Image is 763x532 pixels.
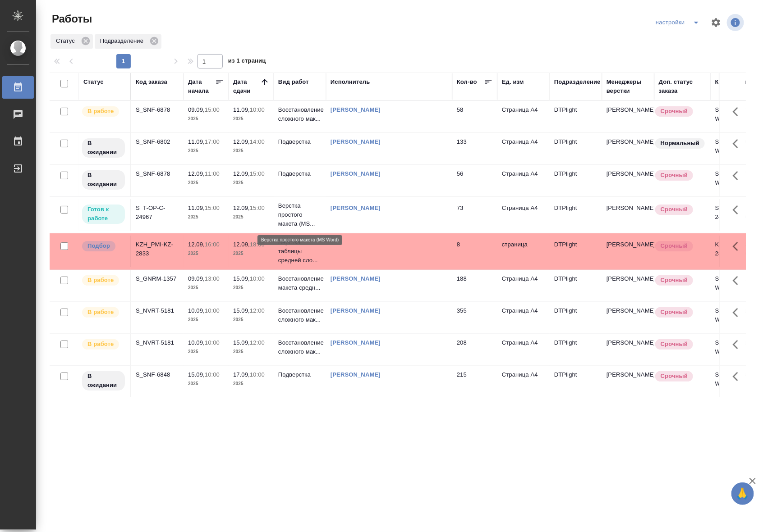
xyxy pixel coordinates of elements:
[497,302,550,333] td: Страница А4
[331,170,381,177] a: [PERSON_NAME]
[136,77,167,86] div: Код заказа
[497,199,550,231] td: Страница А4
[607,306,650,315] p: [PERSON_NAME]
[233,379,269,388] p: 2025
[711,302,763,333] td: S_NVRT-5181-WK-015
[233,138,250,145] p: 12.09,
[497,133,550,164] td: Страница А4
[607,105,650,114] p: [PERSON_NAME]
[731,482,754,505] button: 🙏
[188,170,205,177] p: 12.09,
[81,204,126,225] div: Исполнитель может приступить к работе
[233,178,269,187] p: 2025
[497,165,550,196] td: Страница А4
[87,340,114,349] p: В работе
[502,77,524,86] div: Ед. изм
[250,138,265,145] p: 14:00
[81,240,126,252] div: Можно подбирать исполнителей
[250,205,265,211] p: 15:00
[233,114,269,123] p: 2025
[87,107,114,116] p: В работе
[452,236,497,267] td: 8
[188,249,224,258] p: 2025
[188,307,205,314] p: 10.09,
[705,12,727,33] span: Настроить таблицу
[661,107,688,116] p: Срочный
[51,34,93,49] div: Статус
[331,275,381,282] a: [PERSON_NAME]
[188,146,224,155] p: 2025
[550,302,602,333] td: DTPlight
[497,334,550,365] td: Страница А4
[661,308,688,317] p: Срочный
[87,139,120,157] p: В ожидании
[727,236,749,257] button: Здесь прячутся важные кнопки
[727,199,749,221] button: Здесь прячутся важные кнопки
[228,55,266,68] span: из 1 страниц
[81,105,126,118] div: Исполнитель выполняет работу
[188,114,224,123] p: 2025
[233,347,269,356] p: 2025
[661,139,699,148] p: Нормальный
[205,371,220,378] p: 10:00
[331,371,381,378] a: [PERSON_NAME]
[205,339,220,346] p: 10:00
[205,307,220,314] p: 10:00
[331,339,381,346] a: [PERSON_NAME]
[87,171,120,189] p: В ожидании
[607,77,650,95] div: Менеджеры верстки
[607,370,650,379] p: [PERSON_NAME]
[87,241,110,250] p: Подбор
[81,306,126,318] div: Исполнитель выполняет работу
[497,236,550,267] td: страница
[188,77,215,95] div: Дата начала
[278,137,322,146] p: Подверстка
[715,77,750,86] div: Код работы
[233,339,250,346] p: 15.09,
[278,77,309,86] div: Вид работ
[331,307,381,314] a: [PERSON_NAME]
[550,366,602,397] td: DTPlight
[233,213,269,222] p: 2025
[233,315,269,324] p: 2025
[735,484,750,503] span: 🙏
[50,12,92,26] span: Работы
[136,137,179,146] div: S_SNF-6802
[727,165,749,186] button: Здесь прячутся важные кнопки
[331,138,381,145] a: [PERSON_NAME]
[136,240,179,258] div: KZH_PMI-KZ-2833
[711,165,763,196] td: S_SNF-6878-WK-008
[550,236,602,267] td: DTPlight
[233,77,260,95] div: Дата сдачи
[659,77,706,95] div: Доп. статус заказа
[278,370,322,379] p: Подверстка
[727,14,746,31] span: Посмотреть информацию
[188,371,205,378] p: 15.09,
[661,241,688,250] p: Срочный
[727,270,749,291] button: Здесь прячутся важные кнопки
[452,302,497,333] td: 355
[233,283,269,292] p: 2025
[188,315,224,324] p: 2025
[188,178,224,187] p: 2025
[278,274,322,292] p: Восстановление макета средн...
[278,201,322,228] p: Верстка простого макета (MS...
[87,205,120,223] p: Готов к работе
[136,105,179,114] div: S_SNF-6878
[250,275,265,282] p: 10:00
[233,106,250,113] p: 11.09,
[711,101,763,132] td: S_SNF-6878-WK-006
[95,34,161,49] div: Подразделение
[205,106,220,113] p: 15:00
[331,205,381,211] a: [PERSON_NAME]
[188,213,224,222] p: 2025
[233,307,250,314] p: 15.09,
[550,101,602,132] td: DTPlight
[188,275,205,282] p: 09.09,
[188,347,224,356] p: 2025
[727,334,749,355] button: Здесь прячутся важные кнопки
[550,199,602,231] td: DTPlight
[661,171,688,180] p: Срочный
[136,306,179,315] div: S_NVRT-5181
[607,240,650,249] p: [PERSON_NAME]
